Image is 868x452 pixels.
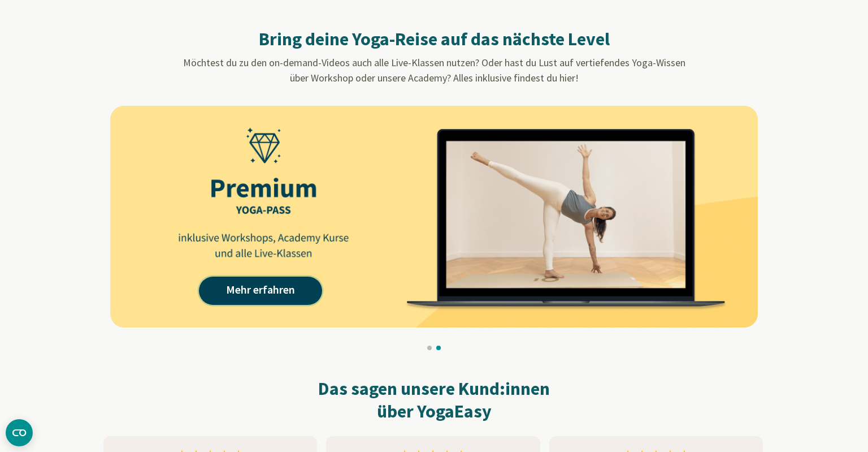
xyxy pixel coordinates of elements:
h2: Bring deine Yoga-Reise auf das nächste Level [121,28,747,50]
button: CMP-Widget öffnen [6,419,33,446]
p: Möchtest du zu den on-demand-Videos auch alle Live-Klassen nutzen? Oder hast du Lust auf vertiefe... [121,55,747,85]
h2: Das sagen unsere Kund:innen über YogaEasy [103,377,765,423]
a: Mehr erfahren [199,277,322,305]
img: AAffA0nNPuCLAAAAAElFTkSuQmCC [110,106,758,328]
